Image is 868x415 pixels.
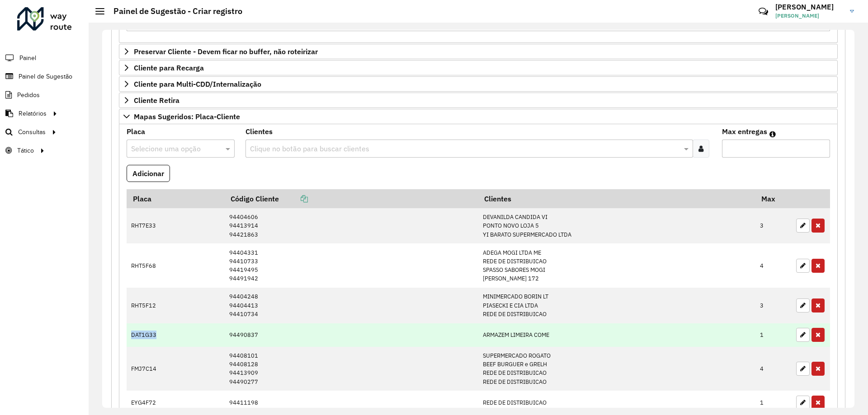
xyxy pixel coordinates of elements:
a: Cliente Retira [119,93,838,108]
td: RHT5F12 [127,288,224,323]
td: 94490837 [224,323,478,347]
td: 4 [755,347,792,391]
span: [PERSON_NAME] [775,12,843,20]
label: Max entregas [722,126,767,137]
td: MINIMERCADO BORIN LT PIASECKI E CIA LTDA REDE DE DISTRIBUICAO [478,288,755,323]
label: Placa [127,126,145,137]
td: 3 [755,208,792,243]
span: Relatórios [19,109,47,118]
h2: Painel de Sugestão - Criar registro [104,6,242,16]
td: 94404606 94413914 94421863 [224,208,478,243]
a: Contato Rápido [754,2,773,21]
td: RHT5F68 [127,243,224,288]
span: Pedidos [17,90,40,100]
th: Max [755,189,792,208]
td: ARMAZEM LIMEIRA COME [478,323,755,347]
h3: [PERSON_NAME] [775,3,843,11]
a: Preservar Cliente - Devem ficar no buffer, não roteirizar [119,44,838,59]
td: DAT1G33 [127,323,224,347]
td: DEVANILDA CANDIDA VI PONTO NOVO LOJA 5 YI BARATO SUPERMERCADO LTDA [478,208,755,243]
td: RHT7E33 [127,208,224,243]
em: Máximo de clientes que serão colocados na mesma rota com os clientes informados [769,131,776,138]
span: Tático [17,146,34,155]
a: Mapas Sugeridos: Placa-Cliente [119,109,838,124]
span: Preservar Cliente - Devem ficar no buffer, não roteirizar [134,48,318,55]
td: 1 [755,323,792,347]
td: 4 [755,243,792,288]
td: 94404331 94410733 94419495 94491942 [224,243,478,288]
td: REDE DE DISTRIBUICAO [478,391,755,414]
a: Copiar [279,194,308,203]
th: Código Cliente [224,189,478,208]
span: Painel de Sugestão [19,72,72,81]
td: 94411198 [224,391,478,414]
td: FMJ7C14 [127,347,224,391]
th: Clientes [478,189,755,208]
td: ADEGA MOGI LTDA ME REDE DE DISTRIBUICAO SPASSO SABORES MOGI [PERSON_NAME] 172 [478,243,755,288]
span: Cliente para Recarga [134,64,204,71]
span: Cliente para Multi-CDD/Internalização [134,80,261,88]
td: SUPERMERCADO ROGATO BEEF BURGUER e GRELH REDE DE DISTRIBUICAO REDE DE DISTRIBUICAO [478,347,755,391]
td: 3 [755,288,792,323]
a: Cliente para Multi-CDD/Internalização [119,76,838,92]
button: Adicionar [127,165,170,182]
label: Clientes [245,126,273,137]
td: 1 [755,391,792,414]
th: Placa [127,189,224,208]
td: 94404248 94404413 94410734 [224,288,478,323]
td: EYG4F72 [127,391,224,414]
td: 94408101 94408128 94413909 94490277 [224,347,478,391]
span: Mapas Sugeridos: Placa-Cliente [134,113,240,120]
span: Consultas [18,127,46,137]
span: Cliente Retira [134,97,179,104]
span: Painel [19,53,36,63]
a: Cliente para Recarga [119,60,838,75]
